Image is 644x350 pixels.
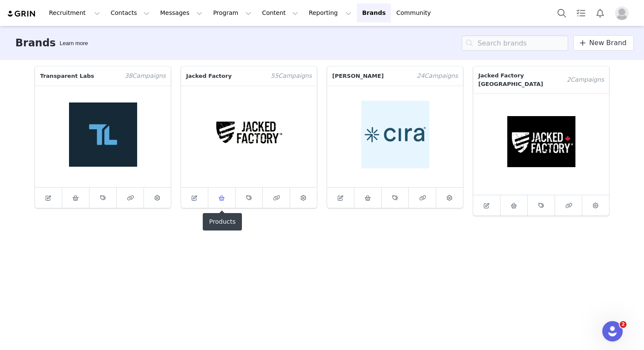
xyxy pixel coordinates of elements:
span: 38 [125,71,132,80]
span: s [455,71,458,80]
button: Profile [610,6,637,20]
div: Products [203,213,242,230]
button: Contacts [106,3,155,23]
p: Jacked Factory [GEOGRAPHIC_DATA] [473,66,562,93]
p: Transparent Labs [35,66,120,85]
span: New Brand [589,38,627,48]
button: Program [208,3,256,23]
span: 55 [271,71,279,80]
button: Notifications [591,3,609,23]
img: grin logo [7,10,37,18]
a: Community [391,3,440,23]
h3: Brands [15,35,56,51]
div: Tooltip anchor [58,39,89,48]
span: Campaign [120,66,171,85]
a: New Brand [573,35,634,51]
img: placeholder-profile.jpg [615,6,629,20]
span: s [601,75,604,84]
span: Campaign [412,66,463,85]
a: Brands [357,3,391,23]
button: Search [552,3,571,23]
iframe: Intercom live chat [602,321,623,341]
button: Recruitment [44,3,105,23]
span: Campaign [562,66,609,93]
button: Content [257,3,303,23]
span: s [309,71,312,80]
span: 2 [620,321,627,328]
button: Reporting [304,3,356,23]
span: 2 [567,75,571,84]
input: Search brands [462,35,568,51]
p: Jacked Factory [181,66,266,85]
button: Messages [155,3,207,23]
p: [PERSON_NAME] [327,66,412,85]
span: 24 [417,71,425,80]
span: Campaign [266,66,317,85]
a: Tasks [572,3,590,23]
span: s [163,71,166,80]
